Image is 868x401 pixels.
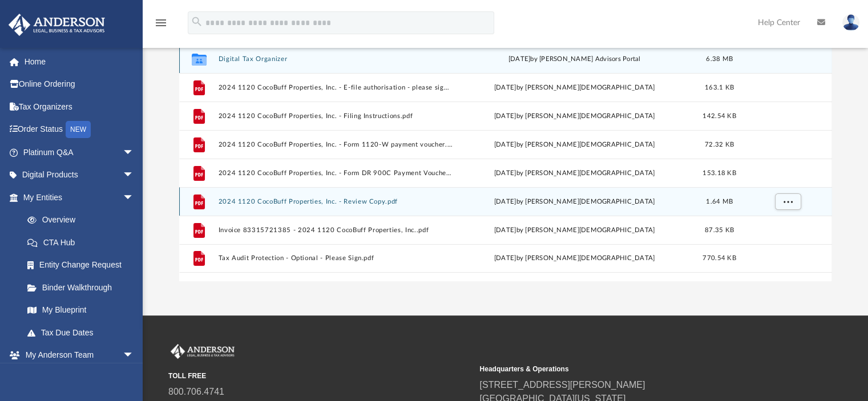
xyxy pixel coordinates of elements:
div: [DATE] by [PERSON_NAME] Advisors Portal [457,54,691,64]
span: 142.54 KB [703,113,736,119]
button: More options [774,193,801,210]
a: 800.706.4741 [168,387,224,396]
a: [STREET_ADDRESS][PERSON_NAME] [479,380,645,390]
button: 2024 1120 CocoBuff Properties, Inc. - Form 1120-W payment voucher.pdf [218,141,452,148]
span: 72.32 KB [704,141,733,148]
span: arrow_drop_down [123,344,146,367]
div: [DATE] by [PERSON_NAME][DEMOGRAPHIC_DATA] [457,111,691,121]
button: 2024 1120 CocoBuff Properties, Inc. - Form DR 900C Payment Voucher.pdf [218,169,452,177]
div: [DATE] by [PERSON_NAME][DEMOGRAPHIC_DATA] [457,83,691,93]
i: menu [154,16,168,30]
a: CTA Hub [16,231,151,254]
span: 87.35 KB [704,227,733,233]
a: menu [154,22,168,30]
a: My Blueprint [16,299,146,322]
small: TOLL FREE [168,371,471,381]
a: My Entitiesarrow_drop_down [8,186,151,209]
img: User Pic [842,14,859,31]
button: Digital Tax Organizer [218,55,452,63]
div: [DATE] by [PERSON_NAME][DEMOGRAPHIC_DATA] [457,140,691,150]
button: 2024 1120 CocoBuff Properties, Inc. - Review Copy.pdf [218,198,452,205]
span: arrow_drop_down [123,164,146,187]
img: Anderson Advisors Platinum Portal [5,14,108,36]
button: Invoice 83315721385 - 2024 1120 CocoBuff Properties, Inc..pdf [218,226,452,234]
i: search [191,15,203,28]
a: Tax Due Dates [16,321,151,344]
a: Overview [16,209,151,232]
img: Anderson Advisors Platinum Portal [168,344,237,359]
a: Tax Organizers [8,95,151,118]
div: [DATE] by [PERSON_NAME][DEMOGRAPHIC_DATA] [457,225,691,236]
a: Binder Walkthrough [16,276,151,299]
span: arrow_drop_down [123,186,146,209]
div: [DATE] by [PERSON_NAME][DEMOGRAPHIC_DATA] [457,197,691,207]
span: 1.64 MB [706,199,733,205]
button: 2024 1120 CocoBuff Properties, Inc. - Filing Instructions.pdf [218,112,452,120]
span: 6.38 MB [706,56,733,62]
a: Online Ordering [8,73,151,96]
a: Platinum Q&Aarrow_drop_down [8,141,151,164]
div: [DATE] by [PERSON_NAME][DEMOGRAPHIC_DATA] [457,168,691,179]
span: 153.18 KB [703,170,736,176]
div: grid [179,44,832,281]
a: Home [8,50,151,73]
a: My Anderson Teamarrow_drop_down [8,344,146,367]
a: Order StatusNEW [8,118,151,141]
a: Digital Productsarrow_drop_down [8,164,151,187]
button: 2024 1120 CocoBuff Properties, Inc. - E-file authorisation - please sign.pdf [218,84,452,91]
span: arrow_drop_down [123,141,146,164]
div: NEW [66,121,91,138]
small: Headquarters & Operations [479,364,782,374]
button: Tax Audit Protection - Optional - Please Sign.pdf [218,255,452,262]
span: 163.1 KB [704,84,733,91]
span: 770.54 KB [703,256,736,262]
div: [DATE] by [PERSON_NAME][DEMOGRAPHIC_DATA] [457,254,691,264]
a: Entity Change Request [16,254,151,277]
